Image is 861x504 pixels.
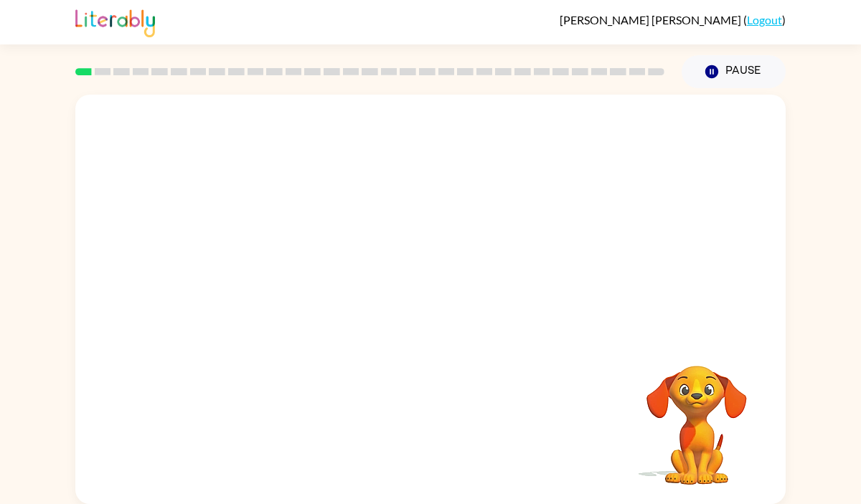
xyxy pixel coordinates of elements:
a: Logout [747,13,782,27]
video: Your browser must support playing .mp4 files to use Literably. Please try using another browser. [625,343,768,487]
img: Literably [75,6,155,37]
button: Pause [682,55,786,88]
div: ( ) [560,13,786,27]
span: [PERSON_NAME] [PERSON_NAME] [560,13,743,27]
